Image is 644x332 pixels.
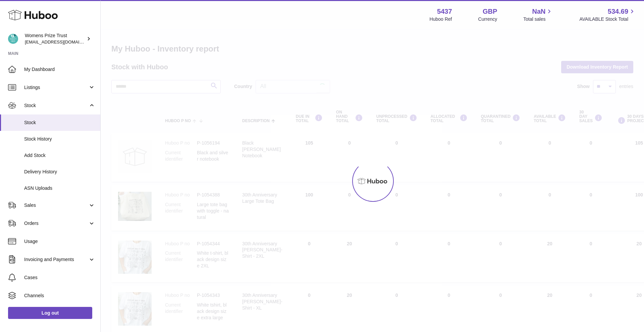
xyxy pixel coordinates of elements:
[24,66,95,73] span: My Dashboard
[523,7,553,22] a: NaN Total sales
[24,152,95,159] span: Add Stock
[24,274,95,281] span: Cases
[579,16,636,22] span: AVAILABLE Stock Total
[430,16,452,22] div: Huboo Ref
[24,220,88,227] span: Orders
[24,119,95,126] span: Stock
[24,102,88,109] span: Stock
[24,84,88,91] span: Listings
[437,7,452,16] strong: 5437
[24,202,88,209] span: Sales
[25,32,85,45] div: Womens Prize Trust
[608,7,628,16] span: 534.69
[8,307,92,319] a: Log out
[478,16,497,22] div: Currency
[483,7,497,16] strong: GBP
[579,7,636,22] a: 534.69 AVAILABLE Stock Total
[532,7,545,16] span: NaN
[523,16,553,22] span: Total sales
[25,39,99,45] span: [EMAIL_ADDRESS][DOMAIN_NAME]
[8,34,18,44] img: info@womensprizeforfiction.co.uk
[24,256,88,263] span: Invoicing and Payments
[24,293,95,299] span: Channels
[24,169,95,175] span: Delivery History
[24,136,95,142] span: Stock History
[24,185,95,191] span: ASN Uploads
[24,238,95,245] span: Usage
